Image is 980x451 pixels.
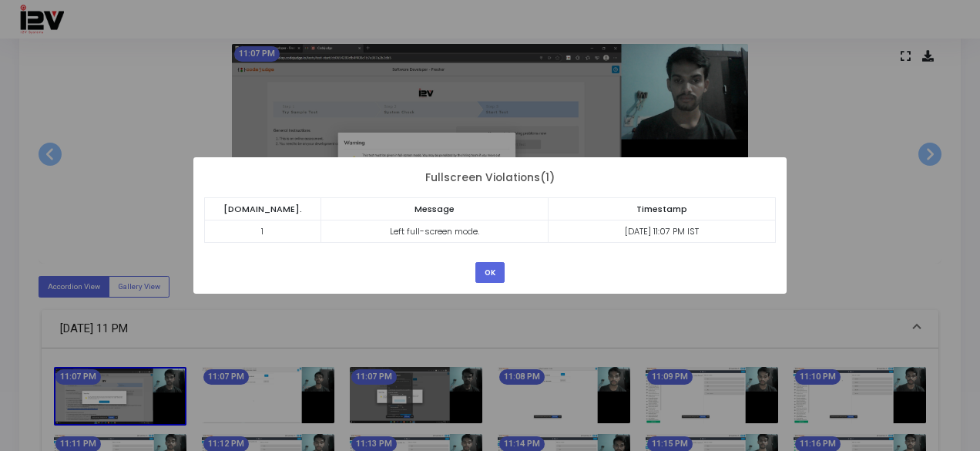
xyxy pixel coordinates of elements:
[548,198,775,220] th: Timestamp
[321,198,548,220] th: Message
[548,220,775,243] td: [DATE] 11:07 PM IST
[204,168,777,185] div: Fullscreen Violations(1)
[204,198,321,220] th: [DOMAIN_NAME].
[204,220,321,243] td: 1
[321,220,548,243] td: Left full-screen mode.
[475,262,505,283] button: OK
